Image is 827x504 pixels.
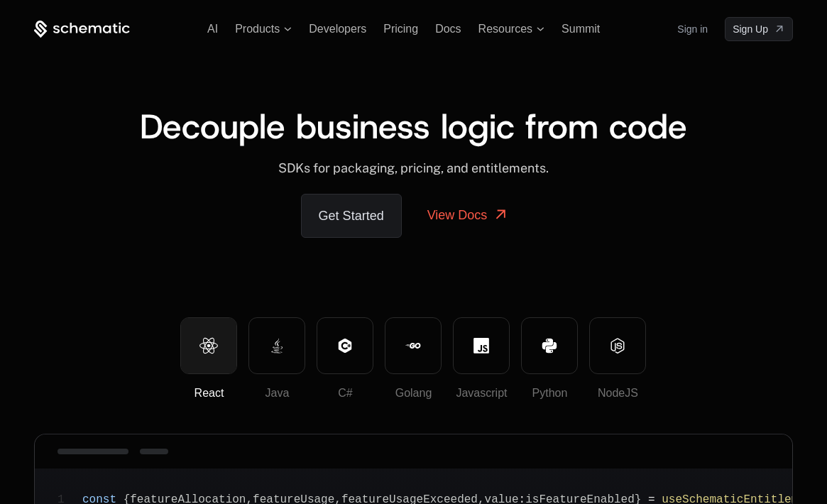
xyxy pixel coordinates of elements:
[235,23,280,35] span: Products
[140,104,687,149] span: Decouple business logic from code
[207,23,218,35] a: AI
[301,194,402,238] a: Get Started
[385,385,441,402] div: Golang
[181,385,236,402] div: React
[309,23,366,35] a: Developers
[725,17,793,41] a: [object Object]
[180,317,237,374] button: React
[385,317,442,374] button: Golang
[278,160,549,175] span: SDKs for packaging, pricing, and entitlements.
[249,385,305,402] div: Java
[521,317,578,374] button: Python
[410,194,527,236] a: View Docs
[383,23,418,35] a: Pricing
[478,23,532,35] span: Resources
[562,23,600,35] a: Summit
[590,385,645,402] div: NodeJS
[248,317,305,374] button: Java
[317,385,373,402] div: C#
[522,385,577,402] div: Python
[454,385,509,402] div: Javascript
[317,317,373,374] button: C#
[435,23,461,35] a: Docs
[589,317,646,374] button: NodeJS
[733,22,768,36] span: Sign Up
[453,317,510,374] button: Javascript
[677,18,708,40] a: Sign in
